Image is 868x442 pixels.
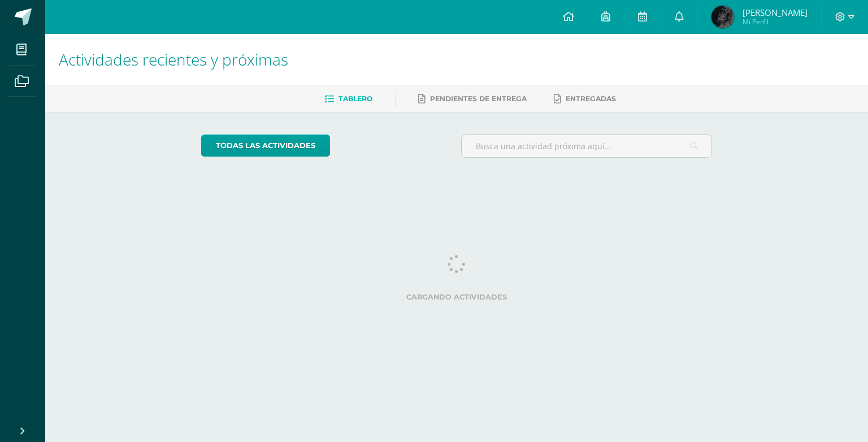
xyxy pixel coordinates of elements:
span: Pendientes de entrega [430,94,527,103]
a: Tablero [324,90,372,108]
input: Busca una actividad próxima aquí... [462,135,712,157]
span: Entregadas [566,94,616,103]
span: Tablero [338,94,372,103]
img: b02d11c1ebd4f991373ec5e5e5f19be1.png [711,6,734,28]
a: Pendientes de entrega [418,90,527,108]
a: todas las Actividades [201,135,330,157]
label: Cargando actividades [201,293,713,301]
span: [PERSON_NAME] [743,7,808,18]
span: Mi Perfil [743,17,808,27]
span: Actividades recientes y próximas [59,49,288,70]
a: Entregadas [554,90,616,108]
